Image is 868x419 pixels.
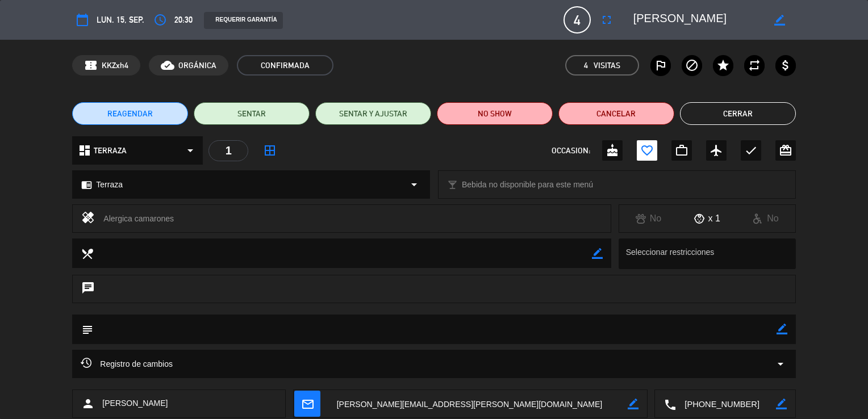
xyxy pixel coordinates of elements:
[315,102,431,125] button: SENTAR Y AJUSTAR
[744,144,758,157] i: check
[779,144,792,157] i: card_giftcard
[619,211,678,226] div: No
[183,144,197,157] i: arrow_drop_down
[462,178,593,191] span: Bebida no disponible para este menú
[78,144,91,157] i: dashboard
[594,59,620,72] em: Visitas
[81,211,95,227] i: healing
[263,144,277,157] i: border_all
[654,58,667,72] i: outlined_flag
[678,211,736,226] div: x 1
[640,144,654,157] i: favorite_border
[736,211,795,226] div: No
[685,58,699,72] i: block
[680,102,796,125] button: Cerrar
[102,397,168,410] span: [PERSON_NAME]
[596,10,617,30] button: fullscreen
[161,58,174,72] i: cloud_done
[174,13,193,27] span: 20:30
[103,211,602,227] div: Alergica camarones
[97,13,144,27] span: lun. 15, sep.
[447,179,458,190] i: local_bar
[81,397,95,410] i: person
[606,144,619,157] i: cake
[675,144,688,157] i: work_outline
[107,108,153,120] span: REAGENDAR
[301,397,314,410] i: mail_outline
[437,102,553,125] button: NO SHOW
[748,58,761,72] i: repeat
[102,59,128,72] span: KKZxh4
[779,58,792,72] i: attach_money
[204,12,282,29] div: REQUERIR GARANTÍA
[237,55,333,76] span: CONFIRMADA
[628,399,639,409] i: border_color
[592,248,603,259] i: border_color
[96,178,123,191] span: Terraza
[81,323,93,336] i: subject
[194,102,310,125] button: SENTAR
[716,58,730,72] i: star
[776,399,787,409] i: border_color
[76,13,89,27] i: calendar_today
[564,6,591,33] span: 4
[710,144,723,157] i: airplanemode_active
[81,247,93,259] i: local_dining
[150,10,170,30] button: access_time
[84,58,98,72] span: confirmation_number
[153,13,167,27] i: access_time
[774,357,787,371] i: arrow_drop_down
[81,281,95,297] i: chat
[558,102,674,125] button: Cancelar
[584,59,588,72] span: 4
[72,102,188,125] button: REAGENDAR
[777,324,787,334] i: border_color
[94,144,127,157] span: TERRAZA
[81,357,173,371] span: Registro de cambios
[552,144,590,157] span: OCCASION:
[81,179,92,190] i: chrome_reader_mode
[407,178,421,191] i: arrow_drop_down
[72,10,93,30] button: calendar_today
[208,140,248,161] div: 1
[774,15,785,26] i: border_color
[600,13,614,27] i: fullscreen
[663,398,676,410] i: local_phone
[178,59,216,72] span: ORGÁNICA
